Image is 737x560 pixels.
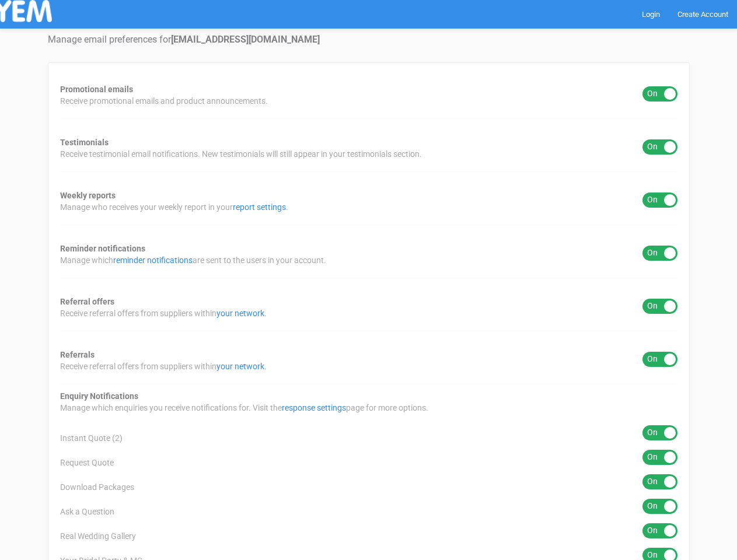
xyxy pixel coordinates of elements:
[60,297,114,306] strong: Referral offers
[216,309,264,318] a: your network
[113,256,193,265] a: reminder notifications
[48,34,690,45] h4: Manage email preferences for
[60,244,145,253] strong: Reminder notifications
[60,191,116,200] strong: Weekly reports
[60,506,114,517] span: Ask a Question
[60,481,134,493] span: Download Packages
[60,201,288,213] span: Manage who receives your weekly report in your .
[60,457,114,468] span: Request Quote
[216,362,264,371] a: your network
[233,202,286,212] a: report settings
[60,391,138,401] strong: Enquiry Notifications
[60,148,422,160] span: Receive testimonial email notifications. New testimonials will still appear in your testimonials ...
[60,350,95,359] strong: Referrals
[171,34,320,45] strong: [EMAIL_ADDRESS][DOMAIN_NAME]
[60,402,428,414] span: Manage which enquiries you receive notifications for. Visit the page for more options.
[60,360,267,372] span: Receive referral offers from suppliers within .
[60,307,267,319] span: Receive referral offers from suppliers within .
[60,138,109,147] strong: Testimonials
[282,403,346,412] a: response settings
[60,432,123,444] span: Instant Quote (2)
[60,254,326,266] span: Manage which are sent to the users in your account.
[60,530,136,542] span: Real Wedding Gallery
[60,95,268,107] span: Receive promotional emails and product announcements.
[60,85,133,94] strong: Promotional emails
